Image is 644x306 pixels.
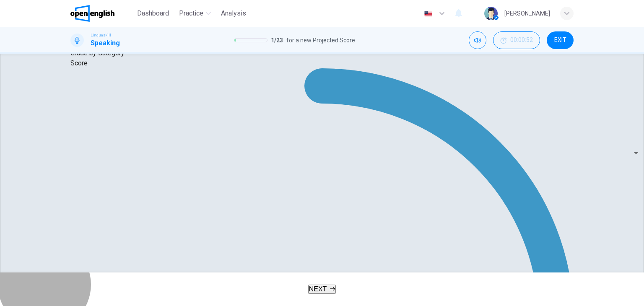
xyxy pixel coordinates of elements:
[469,31,486,49] div: Mute
[493,31,540,49] div: Hide
[176,6,214,21] button: Practice
[70,5,134,22] a: OpenEnglish logo
[70,5,114,22] img: OpenEnglish logo
[308,285,336,294] button: NEXT
[510,37,533,44] span: 00:00:52
[309,285,327,293] span: NEXT
[134,6,172,21] button: Dashboard
[271,35,283,45] span: 1 / 23
[218,6,249,21] button: Analysis
[179,8,203,18] span: Practice
[554,37,566,44] span: EXIT
[423,10,434,17] img: en
[91,38,120,48] h1: Speaking
[91,32,111,38] span: Linguaskill
[493,31,540,49] button: 00:00:52
[286,35,355,45] span: for a new Projected Score
[484,7,498,20] img: Profile picture
[221,8,246,18] span: Analysis
[70,59,88,67] span: Score
[547,31,574,49] button: EXIT
[504,8,550,18] div: [PERSON_NAME]
[137,8,169,18] span: Dashboard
